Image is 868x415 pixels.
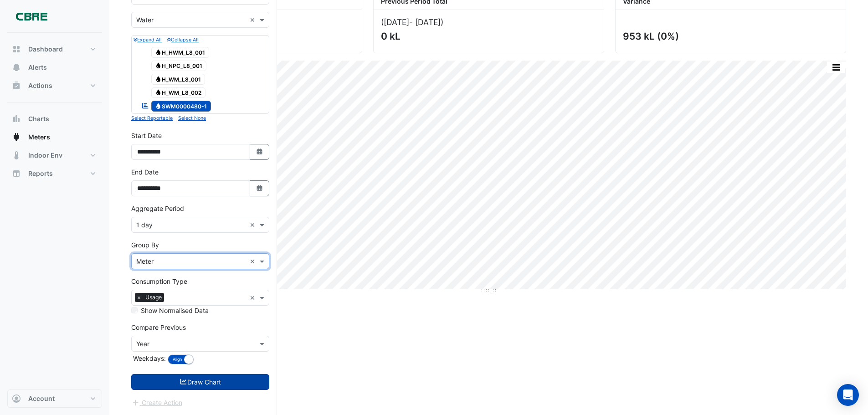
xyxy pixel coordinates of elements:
span: Clear [250,256,257,266]
button: Alerts [7,58,102,77]
small: Select Reportable [131,115,173,121]
app-icon: Alerts [12,63,21,72]
app-icon: Reports [12,169,21,178]
button: Actions [7,77,102,95]
app-icon: Meters [12,133,21,142]
small: Collapse All [167,37,199,43]
fa-icon: Select Date [256,184,264,192]
span: Clear [250,220,257,230]
span: H_WM_L8_001 [151,74,205,85]
span: H_NPC_L8_001 [151,61,207,72]
button: Meters [7,128,102,146]
fa-icon: Water [155,89,162,96]
label: Group By [131,240,159,250]
div: Open Intercom Messenger [837,384,859,406]
span: Reports [28,169,53,178]
button: Dashboard [7,40,102,58]
span: Clear [250,293,257,302]
button: Charts [7,110,102,128]
div: 0 kL [381,31,595,42]
button: Indoor Env [7,146,102,164]
app-icon: Charts [12,114,21,123]
fa-icon: Select Date [256,148,264,156]
button: Select Reportable [131,114,173,122]
label: End Date [131,167,159,177]
button: Reports [7,164,102,183]
button: Expand All [134,36,162,44]
div: 953 kL (0%) [623,31,837,42]
fa-icon: Water [155,49,162,56]
span: Usage [143,293,164,302]
span: Actions [28,81,52,90]
span: Dashboard [28,45,63,54]
fa-icon: Water [155,62,162,69]
span: H_HWM_L8_001 [151,47,210,58]
label: Weekdays: [131,354,166,363]
span: Indoor Env [28,151,62,160]
label: Consumption Type [131,277,187,286]
img: Company Logo [11,7,52,26]
span: × [135,293,143,302]
span: Clear [250,15,257,25]
span: Alerts [28,63,47,72]
app-escalated-ticket-create-button: Please draw the charts first [131,398,183,406]
fa-icon: Water [155,76,162,82]
button: Select None [178,114,206,122]
app-icon: Indoor Env [12,151,21,160]
button: Collapse All [167,36,199,44]
span: SWM0000480-1 [151,101,211,112]
small: Expand All [134,37,162,43]
app-icon: Dashboard [12,45,21,54]
span: - [DATE] [409,17,441,27]
fa-icon: Reportable [141,102,149,109]
fa-icon: Water [155,102,162,109]
span: Charts [28,114,49,123]
label: Aggregate Period [131,204,184,213]
div: ([DATE] ) [381,17,596,27]
button: More Options [827,61,845,73]
small: Select None [178,115,206,121]
label: Compare Previous [131,323,186,332]
button: Draw Chart [131,374,269,390]
label: Show Normalised Data [141,306,209,315]
span: Account [28,394,55,403]
span: H_WM_L8_002 [151,87,206,98]
app-icon: Actions [12,81,21,90]
span: Meters [28,133,50,142]
label: Start Date [131,131,162,140]
button: Account [7,389,102,408]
